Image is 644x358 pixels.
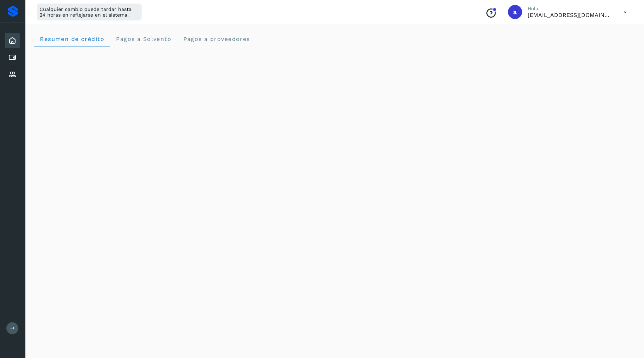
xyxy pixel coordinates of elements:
[5,50,20,65] div: Cuentas por pagar
[40,36,104,42] span: Resumen de crédito
[37,4,142,20] div: Cualquier cambio puede tardar hasta 24 horas en reflejarse en el sistema.
[5,67,20,82] div: Proveedores
[116,36,171,42] span: Pagos a Solvento
[5,33,20,48] div: Inicio
[183,36,250,42] span: Pagos a proveedores
[528,12,613,18] p: administracion@logistify.com.mx
[528,6,613,12] p: Hola,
